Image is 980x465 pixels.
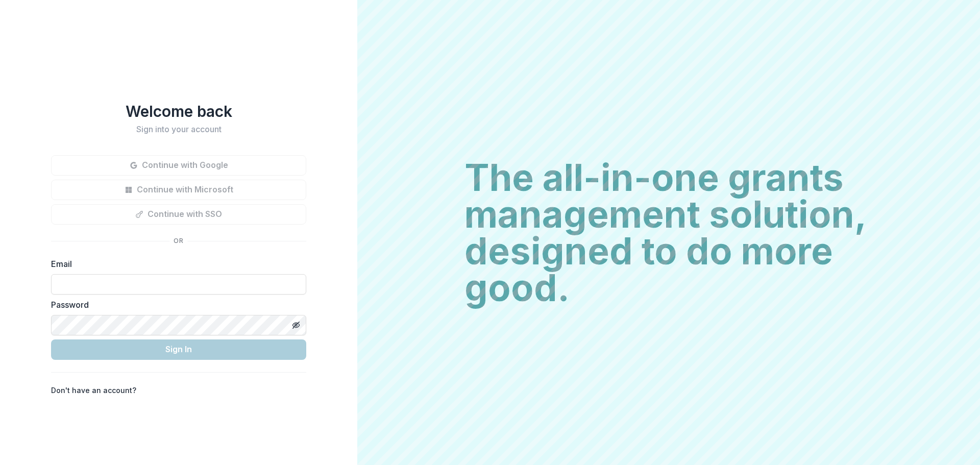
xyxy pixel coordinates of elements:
[288,317,304,333] button: Toggle password visibility
[51,102,306,120] h1: Welcome back
[51,125,306,134] h2: Sign into your account
[51,204,306,225] button: Continue with SSO
[51,258,300,270] label: Email
[51,155,306,176] button: Continue with Google
[51,299,300,311] label: Password
[51,180,306,200] button: Continue with Microsoft
[51,339,306,360] button: Sign In
[51,385,136,396] p: Don't have an account?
